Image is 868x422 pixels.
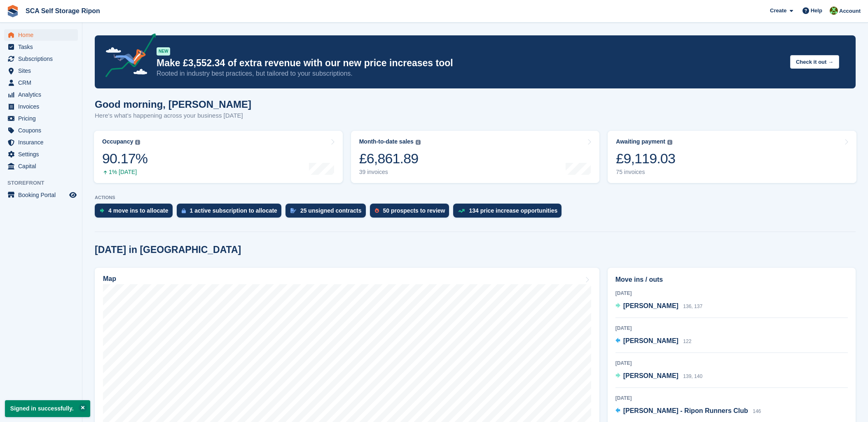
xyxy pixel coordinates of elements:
a: [PERSON_NAME] - Ripon Runners Club 146 [615,406,761,417]
a: [PERSON_NAME] 139, 140 [615,371,702,382]
span: 139, 140 [683,373,702,379]
a: 4 move ins to allocate [95,204,177,222]
span: [PERSON_NAME] - Ripon Runners Club [623,407,748,414]
span: Subscriptions [18,53,68,65]
h1: Good morning, [PERSON_NAME] [95,99,251,110]
span: 136, 137 [683,304,702,309]
span: Coupons [18,125,68,136]
span: Sites [18,65,68,77]
img: price-adjustments-announcement-icon-8257ccfd72463d97f412b2fc003d46551f7dbcb40ab6d574587a9cd5c0d94... [98,33,156,80]
div: 1% [DATE] [102,169,147,176]
h2: [DATE] in [GEOGRAPHIC_DATA] [95,244,241,255]
button: Check it out → [790,55,839,69]
div: £6,861.89 [359,150,421,167]
img: icon-info-grey-7440780725fd019a000dd9b08b2336e03edf1995a4989e88bcd33f0948082b44.svg [135,140,140,145]
span: Capital [18,160,68,172]
div: Occupancy [102,138,133,145]
img: stora-icon-8386f47178a22dfd0bd8f6a31ec36ba5ce8667c1dd55bd0f319d3a0aa187defe.svg [7,5,19,17]
span: Account [839,7,861,15]
div: 1 active subscription to allocate [190,207,277,214]
span: Booking Portal [18,189,68,201]
p: Make £3,552.34 of extra revenue with our new price increases tool [157,57,784,69]
a: menu [4,29,78,41]
p: Signed in successfully. [5,400,90,417]
img: active_subscription_to_allocate_icon-d502201f5373d7db506a760aba3b589e785aa758c864c3986d89f69b8ff3... [182,208,186,213]
a: menu [4,189,78,201]
a: [PERSON_NAME] 122 [615,336,692,347]
span: Analytics [18,89,68,100]
span: [PERSON_NAME] [623,302,678,309]
span: [PERSON_NAME] [623,372,678,379]
a: menu [4,41,78,53]
div: [DATE] [615,325,848,332]
span: Pricing [18,113,68,124]
div: Month-to-date sales [359,138,414,145]
a: menu [4,137,78,148]
div: [DATE] [615,394,848,402]
span: Settings [18,148,68,160]
img: Kelly Neesham [830,7,838,15]
span: Invoices [18,101,68,112]
a: 1 active subscription to allocate [177,204,285,222]
a: 134 price increase opportunities [453,204,566,222]
span: Tasks [18,41,68,53]
a: menu [4,113,78,124]
a: menu [4,89,78,100]
h2: Move ins / outs [615,275,848,285]
img: icon-info-grey-7440780725fd019a000dd9b08b2336e03edf1995a4989e88bcd33f0948082b44.svg [416,140,421,145]
a: Preview store [68,190,78,200]
div: 75 invoices [616,169,675,176]
div: NEW [157,47,170,56]
p: Rooted in industry best practices, but tailored to your subscriptions. [157,69,784,78]
a: menu [4,77,78,88]
h2: Map [103,275,116,283]
div: 134 price increase opportunities [469,207,557,214]
span: Storefront [7,179,82,187]
p: Here's what's happening across your business [DATE] [95,111,251,121]
img: move_ins_to_allocate_icon-fdf77a2bb77ea45bf5b3d319d69a93e2d87916cf1d5bf7949dd705db3b84f3ca.svg [100,208,104,213]
div: [DATE] [615,290,848,297]
a: menu [4,148,78,160]
a: menu [4,160,78,172]
a: menu [4,53,78,65]
a: [PERSON_NAME] 136, 137 [615,301,702,312]
span: 146 [753,408,761,414]
span: [PERSON_NAME] [623,337,678,344]
a: menu [4,65,78,77]
span: Create [770,7,786,15]
a: menu [4,101,78,112]
div: 39 invoices [359,169,421,176]
img: contract_signature_icon-13c848040528278c33f63329250d36e43548de30e8caae1d1a13099fd9432cc5.svg [290,208,296,213]
span: Insurance [18,137,68,148]
a: menu [4,125,78,136]
a: SCA Self Storage Ripon [22,4,103,18]
p: ACTIONS [95,195,856,200]
img: price_increase_opportunities-93ffe204e8149a01c8c9dc8f82e8f89637d9d84a8eef4429ea346261dce0b2c0.svg [458,209,465,213]
a: Awaiting payment £9,119.03 75 invoices [608,131,856,183]
span: Help [811,7,822,15]
div: 25 unsigned contracts [300,207,362,214]
img: prospect-51fa495bee0391a8d652442698ab0144808aea92771e9ea1ae160a38d050c398.svg [375,208,379,213]
a: Occupancy 90.17% 1% [DATE] [94,131,343,183]
div: 50 prospects to review [383,207,445,214]
span: Home [18,29,68,41]
a: Month-to-date sales £6,861.89 39 invoices [351,131,600,183]
div: £9,119.03 [616,150,675,167]
img: icon-info-grey-7440780725fd019a000dd9b08b2336e03edf1995a4989e88bcd33f0948082b44.svg [667,140,672,145]
div: 4 move ins to allocate [108,207,168,214]
a: 50 prospects to review [370,204,454,222]
div: Awaiting payment [616,138,665,145]
a: 25 unsigned contracts [285,204,370,222]
div: 90.17% [102,150,147,167]
span: CRM [18,77,68,88]
span: 122 [683,339,691,344]
div: [DATE] [615,359,848,367]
